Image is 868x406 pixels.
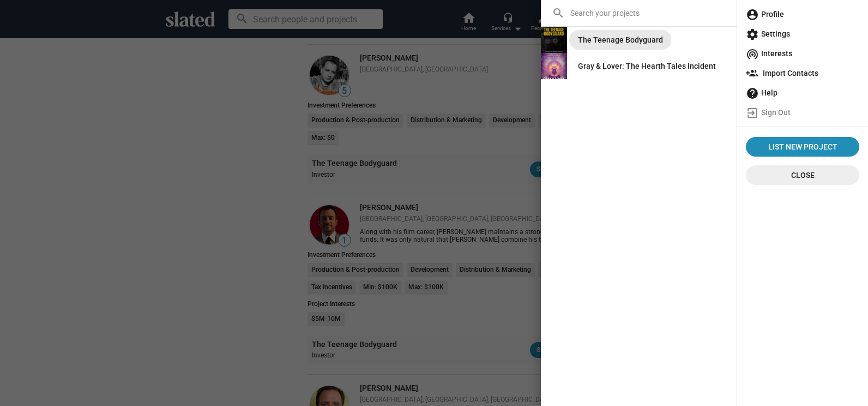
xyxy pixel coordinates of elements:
img: The Teenage Bodyguard [541,27,567,53]
span: List New Project [750,137,855,157]
span: Close [755,165,851,185]
a: Gray & Lover: The Hearth Tales Incident [569,56,725,76]
mat-icon: search [552,7,565,20]
span: Interests [746,44,859,63]
button: Close [746,165,859,185]
mat-icon: exit_to_app [746,106,759,120]
mat-icon: account_circle [746,8,759,21]
mat-icon: help [746,87,759,100]
a: List New Project [746,137,859,157]
span: Help [746,83,859,103]
a: Interests [742,44,864,63]
a: Profile [742,4,864,24]
span: Sign Out [746,103,859,122]
span: Settings [746,24,859,44]
mat-icon: settings [746,28,759,41]
mat-icon: wifi_tethering [746,47,759,61]
div: The Teenage Bodyguard [578,30,663,50]
a: The Teenage Bodyguard [569,30,672,50]
a: Settings [742,24,864,44]
a: Sign Out [742,103,864,122]
span: Profile [746,4,859,24]
div: Gray & Lover: The Hearth Tales Incident [578,56,716,76]
a: Import Contacts [742,63,864,83]
a: Help [742,83,864,103]
span: Import Contacts [746,63,859,83]
img: Gray & Lover: The Hearth Tales Incident [541,53,567,79]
